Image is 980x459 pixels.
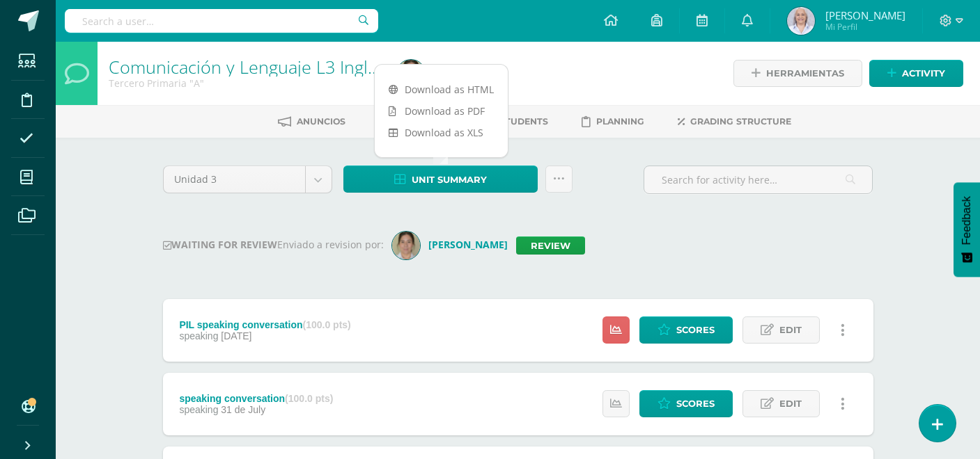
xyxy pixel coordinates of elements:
[65,9,378,33] input: Search a user…
[343,166,538,193] a: Unit summary
[639,390,733,417] a: Scores
[825,8,905,22] span: [PERSON_NAME]
[179,319,350,330] div: PIL speaking conversation
[676,391,715,417] span: Scores
[516,236,585,255] a: Review
[174,166,295,193] span: Unidad 3
[375,122,508,143] a: Download as XLS
[639,316,733,344] a: Scores
[499,116,548,127] span: Students
[109,55,386,79] a: Comunicación y Lenguaje L3 Inglés
[676,317,715,343] span: Scores
[297,116,345,127] span: Anuncios
[392,238,516,251] a: [PERSON_NAME]
[179,404,218,415] span: speaking
[766,61,844,86] span: Herramientas
[954,182,980,277] button: Feedback - Mostrar encuesta
[179,330,218,341] span: speaking
[375,79,508,100] a: Download as HTML
[221,330,251,341] span: [DATE]
[690,116,791,127] span: Grading structure
[397,60,425,88] img: 733f736273fa855df81441fb3484c825.png
[678,111,791,133] a: Grading structure
[787,7,815,35] img: 97acd9fb5958ae2d2af5ec0280c1aec2.png
[221,404,265,415] span: 31 de July
[179,393,333,404] div: speaking conversation
[825,21,905,33] span: Mi Perfil
[779,317,802,343] span: Edit
[596,116,644,127] span: Planning
[869,60,963,87] a: Activity
[285,393,333,404] strong: (100.0 pts)
[392,232,420,259] img: 03aef807f5bde87e04c983438bb863dd.png
[109,76,380,90] div: Tercero Primaria 'A'
[109,57,380,76] h1: Comunicación y Lenguaje L3 Inglés
[960,196,973,245] span: Feedback
[412,167,487,193] span: Unit summary
[733,60,862,87] a: Herramientas
[303,319,351,330] strong: (100.0 pts)
[479,111,548,133] a: Students
[779,391,802,417] span: Edit
[164,166,332,193] a: Unidad 3
[902,61,945,86] span: Activity
[163,238,277,251] strong: WAITING FOR REVIEW
[582,111,644,133] a: Planning
[375,100,508,122] a: Download as PDF
[644,166,872,193] input: Search for activity here…
[278,111,345,133] a: Anuncios
[428,238,508,251] strong: [PERSON_NAME]
[277,238,384,251] span: Enviado a revision por:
